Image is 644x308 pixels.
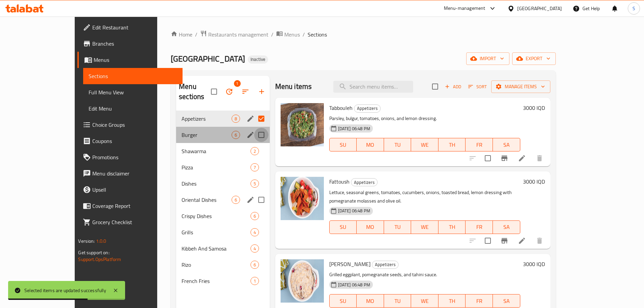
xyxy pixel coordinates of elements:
div: items [251,212,259,220]
a: Restaurants management [200,30,268,39]
button: delete [531,150,548,166]
button: MO [357,138,384,151]
span: Grocery Checklist [92,218,177,226]
span: Select section [428,79,442,94]
img: Baba Ghanoush [281,259,324,303]
nav: Menu sections [176,108,270,292]
span: Menu disclaimer [92,169,177,177]
div: items [251,261,259,269]
span: Edit Restaurant [92,23,177,31]
div: Crispy Dishes [182,212,250,220]
button: TH [438,220,466,234]
div: [GEOGRAPHIC_DATA] [517,5,562,12]
span: Pizza [182,163,250,171]
span: 2 [251,148,259,155]
span: Promotions [92,153,177,161]
span: 7 [251,164,259,171]
span: Coupons [92,137,177,145]
span: Fattoush [329,176,350,187]
button: SA [493,220,520,234]
button: TH [438,294,466,308]
button: Branch-specific-item [496,233,512,249]
button: edit [245,195,256,205]
span: Tabbouleh [329,103,353,113]
span: TH [441,296,463,306]
button: FR [466,138,493,151]
span: Branches [92,40,177,48]
img: Tabbouleh [281,103,324,146]
div: items [251,163,259,171]
h6: 3000 IQD [523,177,545,186]
span: Version: [78,237,95,245]
span: FR [468,140,490,150]
button: Add [442,81,464,92]
span: 4 [251,245,259,252]
span: Sort items [464,81,491,92]
span: Menus [284,30,300,39]
span: TU [387,296,409,306]
span: Grills [182,228,250,236]
span: [DATE] 06:48 PM [335,282,373,288]
button: SA [493,138,520,151]
span: MO [359,222,381,232]
a: Edit Restaurant [77,19,182,35]
span: Add [444,83,462,91]
button: SU [329,294,357,308]
h2: Menu sections [179,81,211,102]
div: items [232,131,240,139]
button: import [466,52,509,65]
span: TU [387,140,409,150]
div: Oriental Dishes [182,196,231,204]
span: FR [468,296,490,306]
div: Dishes5 [176,175,270,192]
h6: 3000 IQD [523,259,545,269]
button: SA [493,294,520,308]
a: Branches [77,35,182,52]
span: 1 [234,80,241,87]
span: Sort [468,83,487,91]
span: WE [414,140,436,150]
span: Full Menu View [89,88,177,96]
a: Sections [83,68,182,84]
span: Appetizers [351,179,377,186]
span: French Fries [182,277,250,285]
p: Grilled eggplant, pomegranate seeds, and tahini sauce. [329,270,520,279]
button: SU [329,220,357,234]
button: TU [384,138,411,151]
a: Coverage Report [77,198,182,214]
button: Manage items [491,80,550,93]
span: Sections [89,72,177,80]
span: [PERSON_NAME] [329,259,371,269]
a: Edit menu item [518,237,526,245]
a: Upsell [77,182,182,198]
span: MO [359,140,381,150]
div: Rizo6 [176,257,270,273]
span: WE [414,222,436,232]
h6: 3000 IQD [523,103,545,113]
span: WE [414,296,436,306]
span: SA [496,222,518,232]
button: edit [245,114,256,124]
div: Crispy Dishes6 [176,208,270,224]
a: Grocery Checklist [77,214,182,230]
span: 1.0.0 [96,237,106,245]
div: Burger [182,131,231,139]
img: Fattoush [281,177,324,220]
span: MO [359,296,381,306]
span: Upsell [92,186,177,194]
div: Pizza7 [176,159,270,175]
button: MO [357,220,384,234]
button: MO [357,294,384,308]
span: Rizo [182,261,250,269]
span: Add item [442,81,464,92]
button: export [512,52,556,65]
span: Manage items [497,82,545,91]
span: Menus [94,56,177,64]
a: Support.OpsPlatform [78,255,121,264]
nav: breadcrumb [171,30,555,39]
div: Burger6edit [176,127,270,143]
button: edit [245,130,256,140]
div: Appetizers [351,178,378,186]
